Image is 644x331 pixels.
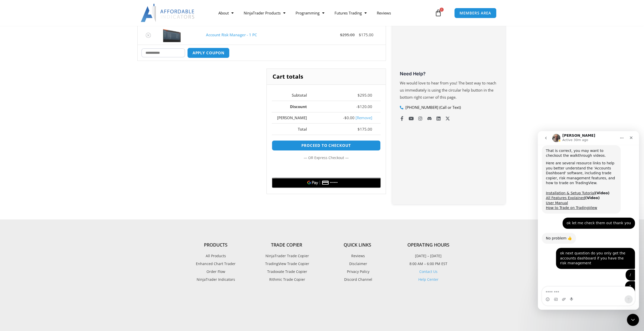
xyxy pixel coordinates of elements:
[251,268,322,275] a: Tradovate Trade Copier
[418,277,439,282] a: Help Center
[163,28,181,42] img: Screenshot 2024-08-26 15462845454 | Affordable Indicators – NinjaTrader
[251,260,322,267] a: TradingView Trade Copier
[251,253,322,259] a: NinjaTrader Trade Copier
[427,6,449,20] a: 1
[356,104,358,109] span: -
[180,268,251,275] a: Order Flow
[454,8,496,18] a: MEMBERS AREA
[272,101,315,112] th: Discount
[187,48,230,58] button: Apply coupon
[315,112,381,124] td: -
[359,32,361,37] span: $
[346,268,369,275] span: Privacy Policy
[272,178,381,188] button: Buy with GPay
[344,115,355,120] span: 0.00
[272,140,380,151] a: Proceed to checkout
[268,276,305,283] span: Rithmic Trade Copier
[400,71,497,77] h3: Need Help?
[356,115,372,120] a: Remove mike coupon
[322,268,393,275] a: Privacy Policy
[206,268,225,275] span: Order Flow
[358,127,372,132] bdi: 175.00
[264,253,309,259] span: NinjaTrader Trade Copier
[371,7,396,19] a: Reviews
[267,69,385,84] h2: Cart totals
[404,104,461,111] span: [PHONE_NUMBER] (Call or Text)
[272,112,315,124] th: [PERSON_NAME]
[251,242,322,248] h4: Trade Copier
[251,276,322,283] a: Rithmic Trade Copier
[538,131,639,310] iframe: Intercom live chat
[197,276,235,283] span: NinjaTrader Indicators
[180,253,251,259] a: All Products
[322,260,393,267] a: Disclaimer
[343,276,372,283] span: Discord Channel
[330,181,338,184] text: ••••••
[358,127,360,132] span: $
[440,8,444,12] span: 1
[206,253,226,259] span: All Products
[340,32,355,37] bdi: 295.00
[358,104,372,109] bdi: 120.00
[322,276,393,283] a: Discord Channel
[141,4,195,22] img: LogoAI | Affordable Indicators – NinjaTrader
[358,104,360,109] span: $
[419,269,438,274] a: Contact Us
[213,7,238,19] a: About
[271,164,381,176] iframe: Secure express checkout frame
[264,260,309,267] span: TradingView Trade Copier
[322,253,393,259] a: Reviews
[329,7,371,19] a: Futures Trading
[400,80,496,100] span: We would love to hear from you! The best way to reach us immediately is using the circular help b...
[322,242,393,248] h4: Quick Links
[266,268,307,275] span: Tradovate Trade Copier
[393,253,464,259] p: [DATE] – [DATE]
[393,242,464,248] h4: Operating Hours
[146,33,151,38] a: Remove Account Risk Manager - 1 PC from cart
[290,7,329,19] a: Programming
[627,314,639,326] iframe: Intercom live chat
[206,32,257,37] a: Account Risk Manager - 1 PC
[350,253,365,259] span: Reviews
[393,260,464,267] p: 8:00 AM – 6:00 PM EST
[348,260,367,267] span: Disclaimer
[180,276,251,283] a: NinjaTrader Indicators
[272,123,315,135] th: Total
[344,115,347,120] span: $
[180,242,251,248] h4: Products
[272,90,315,101] th: Subtotal
[272,154,380,161] p: — or —
[196,260,236,267] span: Enhanced Chart Trader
